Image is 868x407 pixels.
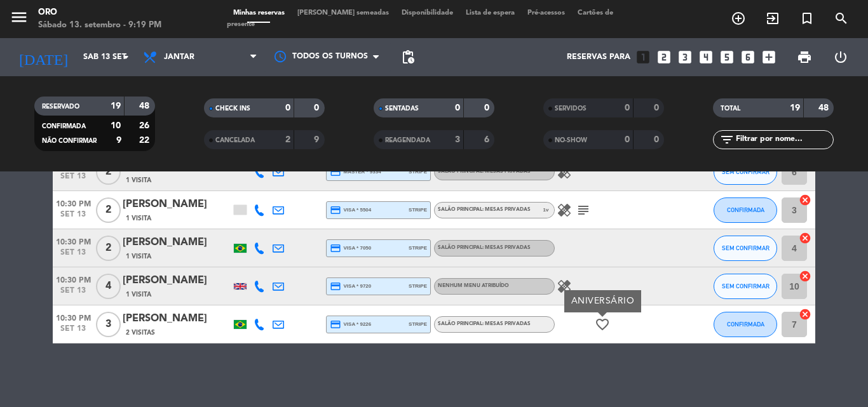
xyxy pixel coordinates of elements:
div: Sábado 13. setembro - 9:19 PM [38,19,161,32]
span: CONFIRMADA [42,123,86,130]
strong: 9 [314,135,322,144]
span: set 13 [53,248,93,263]
span: CANCELADA [215,137,255,143]
span: SEM CONFIRMAR [722,283,770,290]
div: [PERSON_NAME] [123,196,231,213]
span: CONFIRMADA [727,206,764,213]
span: set 13 [53,172,93,187]
i: cancel [799,270,811,283]
strong: 48 [139,102,152,110]
i: subject [576,203,591,218]
span: 4 [96,274,121,299]
span: TOTAL [721,105,740,112]
button: CONFIRMADA [714,197,777,223]
span: RESERVADO [42,103,79,110]
strong: 0 [285,103,290,112]
span: NO-SHOW [555,137,587,143]
strong: 26 [139,121,152,130]
span: 3 [96,312,121,337]
strong: 10 [111,121,121,130]
i: power_settings_new [833,50,848,65]
div: [PERSON_NAME] [123,310,231,327]
span: NÃO CONFIRMAR [42,138,97,144]
button: menu [10,8,29,31]
span: [PERSON_NAME] semeadas [291,10,395,17]
i: looks_3 [677,49,693,65]
span: v [538,203,554,218]
i: looks_5 [719,49,735,65]
span: stripe [409,320,427,328]
strong: 6 [484,135,492,144]
span: REAGENDADA [385,137,430,143]
span: 2 [96,236,121,261]
span: pending_actions [400,50,416,65]
strong: 22 [139,136,152,145]
span: visa * 7050 [330,243,371,254]
span: CHECK INS [215,105,250,112]
span: set 13 [53,210,93,225]
span: SENTADAS [385,105,419,112]
span: visa * 9720 [330,281,371,292]
strong: 0 [654,103,661,112]
span: print [797,50,812,65]
i: looks_one [635,49,651,65]
span: stripe [409,206,427,214]
span: Minhas reservas [227,10,291,17]
i: looks_6 [740,49,756,65]
i: credit_card [330,319,341,330]
i: arrow_drop_down [118,50,133,65]
span: SEM CONFIRMAR [722,168,770,175]
button: SEM CONFIRMAR [714,236,777,261]
span: 2 [96,197,121,223]
i: healing [557,203,572,218]
i: credit_card [330,204,341,216]
span: stripe [409,282,427,290]
i: looks_4 [698,49,714,65]
span: 10:30 PM [53,310,93,324]
span: 10:30 PM [53,272,93,286]
strong: 0 [625,103,630,112]
strong: 2 [285,135,290,144]
span: Disponibilidade [395,10,459,17]
span: 10:30 PM [53,234,93,248]
div: [PERSON_NAME] [123,234,231,251]
span: 2 [96,159,121,185]
i: credit_card [330,243,341,254]
span: Salão Principal: Mesas Privadas [438,169,531,174]
strong: 19 [111,102,121,110]
i: cancel [799,194,811,206]
strong: 48 [818,103,831,112]
span: set 13 [53,324,93,339]
input: Filtrar por nome... [735,133,833,147]
span: 2 Visitas [126,328,155,338]
button: SEM CONFIRMAR [714,274,777,299]
strong: 19 [790,103,800,112]
strong: 0 [484,103,492,112]
strong: 3 [455,135,460,144]
span: CONFIRMADA [727,321,764,328]
i: search [834,11,849,26]
span: Salão Principal: Mesas Privadas [438,207,531,212]
span: Salão Principal: Mesas Privadas [438,321,531,326]
span: 1 Visita [126,175,151,185]
strong: 0 [314,103,322,112]
strong: 0 [625,135,630,144]
i: credit_card [330,166,341,178]
i: healing [557,279,572,294]
span: Jantar [164,53,194,62]
span: SERVIDOS [555,105,587,112]
button: CONFIRMADA [714,312,777,337]
i: exit_to_app [765,11,780,26]
span: 1 Visita [126,251,151,262]
i: cancel [799,232,811,244]
span: 10:30 PM [53,196,93,210]
i: favorite_border [595,317,610,332]
i: add_box [761,49,777,65]
span: visa * 9226 [330,319,371,330]
div: Oro [38,6,161,19]
span: Nenhum menu atribuído [438,283,509,288]
button: SEM CONFIRMAR [714,159,777,185]
span: Cartões de presente [227,10,613,28]
i: add_circle_outline [731,11,746,26]
strong: 0 [654,135,661,144]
